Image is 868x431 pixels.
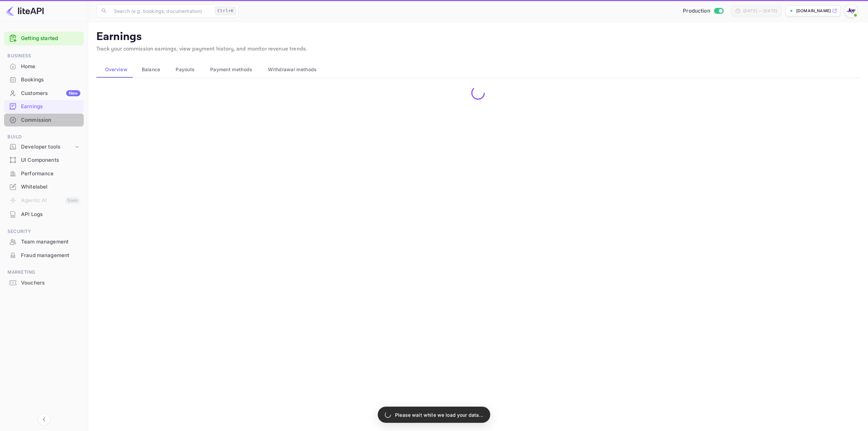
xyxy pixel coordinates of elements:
[4,276,84,290] div: Vouchers
[846,5,856,16] img: With Joy
[4,208,84,221] div: API Logs
[21,156,80,164] div: UI Components
[21,103,80,111] div: Earnings
[4,228,84,235] span: Security
[395,411,483,418] p: Please wait while we load your data...
[215,6,236,15] div: Ctrl+K
[21,116,80,124] div: Commission
[4,249,84,262] div: Fraud management
[96,45,860,53] p: Track your commission earnings, view payment history, and monitor revenue trends.
[4,73,84,86] a: Bookings
[21,170,80,178] div: Performance
[4,133,84,141] span: Build
[142,65,160,74] span: Balance
[4,141,84,153] div: Developer tools
[4,114,84,126] a: Commission
[5,5,44,16] img: LiteAPI logo
[21,252,80,259] div: Fraud management
[4,73,84,86] div: Bookings
[21,35,80,42] a: Getting started
[110,4,212,18] input: Search (e.g. bookings, documentation)
[21,211,80,218] div: API Logs
[21,238,80,246] div: Team management
[96,30,860,44] p: Earnings
[4,100,84,113] div: Earnings
[176,65,195,74] span: Payouts
[4,249,84,261] a: Fraud management
[680,7,726,15] div: Switch to Sandbox mode
[38,413,50,426] button: Collapse navigation
[268,65,317,74] span: Withdrawal methods
[210,65,253,74] span: Payment methods
[4,276,84,289] a: Vouchers
[4,154,84,167] div: UI Components
[4,32,84,45] div: Getting started
[4,180,84,193] a: Whitelabel
[21,90,80,97] div: Customers
[743,8,777,14] div: [DATE] — [DATE]
[683,7,710,15] span: Production
[4,87,84,99] a: CustomersNew
[4,269,84,276] span: Marketing
[21,183,80,191] div: Whitelabel
[21,63,80,71] div: Home
[21,76,80,84] div: Bookings
[21,143,74,151] div: Developer tools
[4,235,84,249] div: Team management
[96,61,860,78] div: scrollable auto tabs example
[796,8,831,14] p: [DOMAIN_NAME]
[4,154,84,166] a: UI Components
[4,235,84,248] a: Team management
[4,100,84,113] a: Earnings
[4,208,84,220] a: API Logs
[66,90,80,96] div: New
[4,60,84,73] div: Home
[105,65,127,74] span: Overview
[4,52,84,60] span: Business
[21,279,80,287] div: Vouchers
[4,60,84,73] a: Home
[4,167,84,180] a: Performance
